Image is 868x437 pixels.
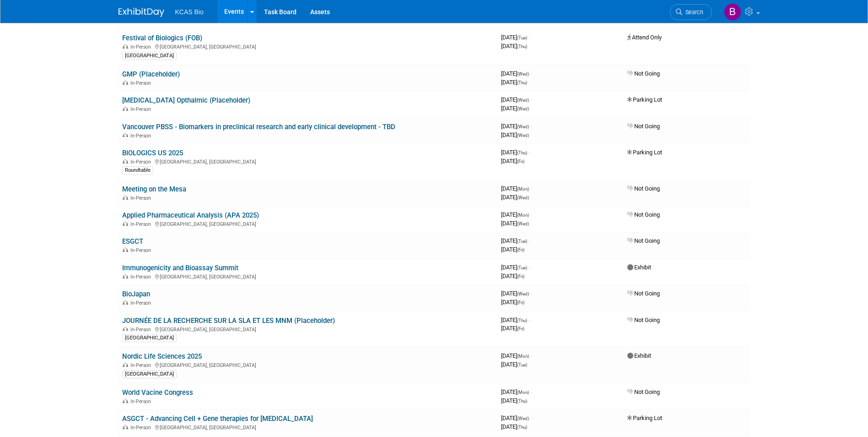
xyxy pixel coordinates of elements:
span: (Mon) [517,390,529,395]
a: ESGCT [122,237,143,246]
span: (Wed) [517,291,529,296]
span: In-Person [130,399,154,404]
span: - [528,237,530,244]
img: In-Person Event [123,327,128,331]
span: (Fri) [517,274,524,279]
span: In-Person [130,425,154,431]
span: [DATE] [501,246,524,253]
div: [GEOGRAPHIC_DATA], [GEOGRAPHIC_DATA] [122,423,494,431]
span: [DATE] [501,211,532,218]
span: (Thu) [517,318,527,323]
span: [DATE] [501,237,530,244]
span: - [530,96,532,103]
span: (Thu) [517,44,527,49]
a: JOURNÉE DE LA RECHERCHE SUR LA SLA ET LES MNM (Placeholder) [122,317,335,325]
span: In-Person [130,106,154,112]
img: In-Person Event [123,399,128,403]
span: [DATE] [501,264,530,271]
span: Parking Lot [627,96,662,103]
span: Not Going [627,317,660,323]
span: Exhibit [627,264,651,271]
span: - [530,388,532,395]
span: - [530,290,532,297]
a: Nordic Life Sciences 2025 [122,352,202,361]
span: Not Going [627,70,660,77]
span: In-Person [130,247,154,253]
span: [DATE] [501,105,529,112]
span: In-Person [130,159,154,165]
a: Festival of Biologics (FOB) [122,34,202,42]
span: (Mon) [517,213,529,218]
span: Not Going [627,123,660,130]
span: (Fri) [517,159,524,164]
span: [DATE] [501,220,529,227]
img: In-Person Event [123,80,128,85]
div: [GEOGRAPHIC_DATA], [GEOGRAPHIC_DATA] [122,220,494,227]
span: - [530,211,532,218]
span: (Wed) [517,195,529,200]
img: In-Person Event [123,106,128,111]
span: [DATE] [501,352,532,359]
span: - [530,123,532,130]
div: [GEOGRAPHIC_DATA] [122,370,177,378]
span: (Wed) [517,106,529,111]
span: [DATE] [501,43,527,49]
span: Parking Lot [627,415,662,421]
a: BioJapan [122,290,150,298]
span: Attend Only [627,34,662,41]
span: Virtual [130,18,147,24]
span: (Thu) [517,150,527,155]
span: - [530,352,532,359]
div: [GEOGRAPHIC_DATA], [GEOGRAPHIC_DATA] [122,273,494,280]
span: - [528,34,530,41]
img: In-Person Event [123,195,128,200]
span: In-Person [130,300,154,306]
span: In-Person [130,80,154,86]
a: [MEDICAL_DATA] Opthalmic (Placeholder) [122,96,250,104]
span: In-Person [130,44,154,50]
span: [DATE] [501,70,532,77]
span: (Tue) [517,265,527,270]
span: (Wed) [517,71,529,76]
span: In-Person [130,362,154,368]
a: BIOLOGICS US 2025 [122,149,183,157]
span: (Wed) [517,221,529,226]
a: Search [670,4,712,20]
span: (Mon) [517,186,529,191]
span: [DATE] [501,397,527,404]
a: GMP (Placeholder) [122,70,180,78]
div: [GEOGRAPHIC_DATA] [122,334,177,342]
span: In-Person [130,274,154,280]
a: Vancouver PBSS - Biomarkers in preclinical research and early clinical development - TBD [122,123,395,131]
a: World Vacine Congress [122,388,193,397]
span: [DATE] [501,131,529,138]
span: In-Person [130,327,154,333]
span: (Fri) [517,326,524,331]
span: (Fri) [517,300,524,305]
div: [GEOGRAPHIC_DATA] [122,52,177,60]
span: [DATE] [501,34,530,41]
a: Applied Pharmaceutical Analysis (APA 2025) [122,211,259,219]
img: In-Person Event [123,362,128,367]
img: In-Person Event [123,425,128,429]
img: Bryce Evans [724,3,741,21]
img: ExhibitDay [119,8,164,17]
span: [DATE] [501,317,530,323]
span: In-Person [130,221,154,227]
span: [DATE] [501,361,527,368]
img: In-Person Event [123,133,128,137]
span: Not Going [627,290,660,297]
span: [DATE] [501,149,530,156]
span: [DATE] [501,96,532,103]
span: - [528,317,530,323]
div: [GEOGRAPHIC_DATA], [GEOGRAPHIC_DATA] [122,361,494,368]
div: Roundtable [122,166,153,175]
span: (Wed) [517,416,529,421]
a: Immunogenicity and Bioassay Summit [122,264,238,272]
span: [DATE] [501,388,532,395]
img: In-Person Event [123,274,128,279]
span: [DATE] [501,423,527,430]
div: [GEOGRAPHIC_DATA], [GEOGRAPHIC_DATA] [122,43,494,50]
div: [GEOGRAPHIC_DATA], [GEOGRAPHIC_DATA] [122,158,494,165]
span: [DATE] [501,415,532,421]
